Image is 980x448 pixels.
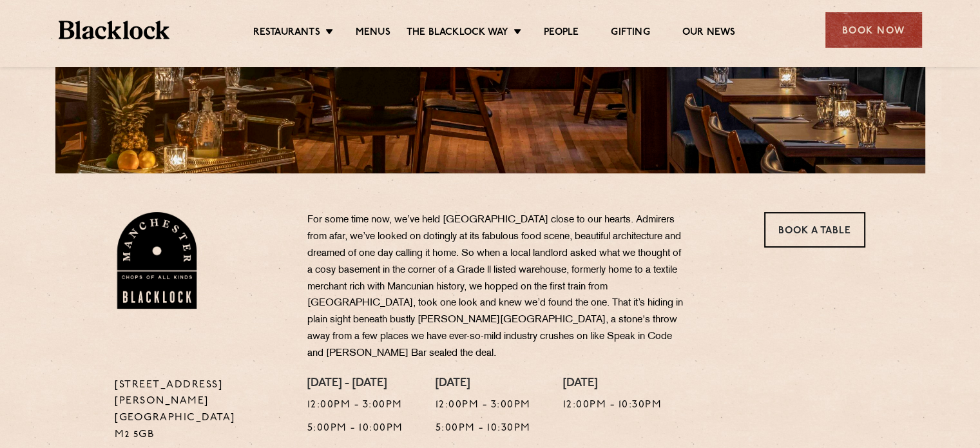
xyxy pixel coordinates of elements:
img: BL_Textured_Logo-footer-cropped.svg [59,21,170,39]
h4: [DATE] - [DATE] [307,377,403,391]
h4: [DATE] [436,377,531,391]
p: 5:00pm - 10:30pm [436,420,531,437]
a: Our News [682,26,736,41]
h4: [DATE] [563,377,662,391]
div: Book Now [825,12,922,48]
p: 5:00pm - 10:00pm [307,420,403,437]
a: The Blacklock Way [407,26,508,41]
p: For some time now, we’ve held [GEOGRAPHIC_DATA] close to our hearts. Admirers from afar, we’ve lo... [307,212,687,362]
p: 12:00pm - 10:30pm [563,397,662,414]
img: BL_Manchester_Logo-bleed.png [115,212,199,309]
a: People [544,26,579,41]
a: Gifting [611,26,649,41]
p: [STREET_ADDRESS][PERSON_NAME] [GEOGRAPHIC_DATA] M2 5GB [115,377,288,444]
a: Restaurants [253,26,320,41]
a: Book a Table [764,212,865,248]
p: 12:00pm - 3:00pm [307,397,403,414]
a: Menus [356,26,390,41]
p: 12:00pm - 3:00pm [436,397,531,414]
